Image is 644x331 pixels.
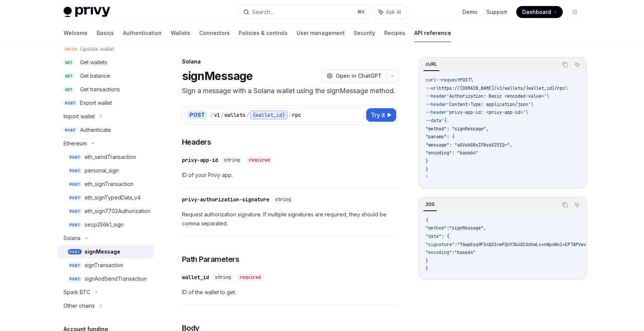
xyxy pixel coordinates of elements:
div: privy-authorization-signature [182,196,269,203]
div: / [210,111,213,119]
span: --request [436,77,460,83]
div: Ethereum [64,139,87,148]
span: ' [426,174,428,180]
span: Ask AI [386,8,401,16]
a: Basics [97,24,114,42]
div: Authenticate [80,125,111,135]
a: Authentication [123,24,162,42]
a: POSTeth_sendTransaction [58,150,154,164]
a: Recipes [384,24,405,42]
button: Try it [366,108,396,122]
div: Solana [182,58,399,65]
div: rpc [292,111,301,119]
span: "params": { [426,134,455,140]
button: Copy the contents from the code block [560,60,570,70]
a: Security [354,24,375,42]
div: eth_signTransaction [85,180,133,189]
span: GET [64,73,74,79]
span: POST [64,100,77,106]
span: \ [547,93,549,99]
span: POST [64,127,77,133]
div: Get wallets [80,58,107,67]
a: Welcome [64,24,88,42]
span: POST [68,154,82,160]
span: Path Parameters [182,254,239,264]
span: --header [426,93,447,99]
span: , [483,225,486,231]
span: } [426,266,428,272]
span: "encoding": "base64" [426,150,478,156]
div: signMessage [85,247,120,256]
button: Ask AI [572,60,582,70]
span: '{ [441,118,447,124]
a: User management [297,24,345,42]
a: POSTeth_sign7702Authorization [58,204,154,218]
span: ID of your Privy app. [182,171,399,180]
span: Headers [182,137,211,147]
h1: signMessage [182,69,253,83]
span: } [426,158,428,164]
span: "encoding" [426,249,452,255]
a: POSTsignAndSendTransaction [58,272,154,286]
span: "method" [426,225,447,231]
span: "signature" [426,242,455,248]
div: required [237,274,264,281]
p: Sign a message with a Solana wallet using the signMessage method. [182,86,399,96]
div: Export wallet [80,98,112,107]
span: --data [426,118,441,124]
span: string [275,196,291,203]
a: POSTsignTransaction [58,258,154,272]
a: POSTpersonal_sign [58,164,154,177]
a: API reference [414,24,451,42]
span: GET [64,60,74,65]
div: / [221,111,224,119]
span: 'Authorization: Basic <encoded-value>' [447,93,547,99]
a: POSTsecp256k1_sign [58,218,154,231]
span: "message": "aGVsbG8sIFByaXZ5IQ=", [426,142,512,148]
span: 'privy-app-id: <privy-app-id>' [447,109,526,115]
a: POSTeth_signTransaction [58,177,154,191]
span: POST [68,209,82,214]
div: Get transactions [80,85,120,94]
span: : [447,225,449,231]
button: Search...⌘K [238,5,370,19]
span: \ [565,85,568,91]
span: Open in ChatGPT [336,72,382,80]
div: signTransaction [85,261,123,270]
button: Ask AI [572,200,582,210]
span: POST [68,222,82,228]
div: Import wallet [64,112,95,121]
img: light logo [64,7,110,17]
span: \ [526,109,528,115]
span: POST [460,77,470,83]
div: v1 [214,111,220,119]
span: Try it [371,110,385,119]
a: POSTeth_signTypedData_v4 [58,191,154,204]
span: } [426,166,428,172]
div: eth_sign7702Authorization [85,207,150,216]
div: POST [187,110,207,119]
div: eth_sendTransaction [85,153,136,162]
div: / [246,111,249,119]
span: \ [470,77,473,83]
a: POSTExport wallet [58,96,154,110]
div: Other chains [64,301,95,310]
div: cURL [423,60,439,69]
span: : [452,249,455,255]
div: 200 [423,200,437,209]
span: --header [426,109,447,115]
span: : [455,242,457,248]
span: curl [426,77,436,83]
span: "data" [426,233,441,239]
a: Policies & controls [239,24,288,42]
div: privy-app-id [182,156,218,164]
div: / [288,111,291,119]
div: wallets [224,111,245,119]
div: wallet_id [182,274,209,281]
button: Copy the contents from the code block [560,200,570,210]
div: Get balance [80,71,110,80]
button: Ask AI [373,5,406,19]
div: Search... [252,8,273,17]
a: Support [486,8,507,16]
span: GET [64,87,74,92]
